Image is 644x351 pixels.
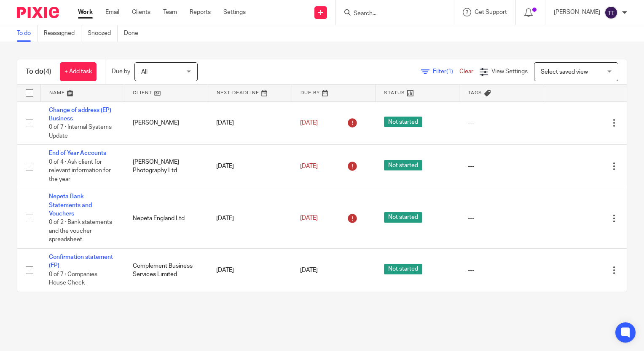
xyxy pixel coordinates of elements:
span: 0 of 7 · Internal Systems Update [49,124,112,139]
span: (1) [446,69,453,74]
td: [DATE] [208,249,292,292]
span: Get Support [475,9,507,15]
a: End of Year Accounts [49,150,106,156]
a: Reports [190,8,211,16]
span: View Settings [491,69,528,74]
a: Reassigned [44,25,81,42]
a: Email [105,8,119,16]
td: [PERSON_NAME] Photography Ltd [124,145,208,188]
a: Confirmation statement (EP) [49,254,113,269]
span: 0 of 4 · Ask client for relevant information for the year [49,159,111,182]
a: Work [78,8,93,16]
a: Clients [132,8,150,16]
span: All [141,69,148,75]
img: svg%3E [604,6,618,19]
td: Nepeta England Ltd [124,188,208,249]
div: --- [468,266,535,274]
td: [DATE] [208,188,292,249]
div: --- [468,162,535,170]
a: Nepeta Bank Statements and Vouchers [49,194,92,217]
a: Change of address (EP) Business [49,107,111,122]
span: Select saved view [541,69,588,75]
td: Complement Business Services Limited [124,249,208,292]
h1: To do [26,67,51,76]
span: [DATE] [300,120,318,126]
a: Snoozed [88,25,118,42]
span: 0 of 2 · Bank statements and the voucher spreadsheet [49,220,112,243]
span: [DATE] [300,267,318,273]
td: [PERSON_NAME] [124,101,208,145]
span: Not started [384,212,422,223]
a: Settings [223,8,246,16]
a: Team [163,8,177,16]
a: Done [124,25,145,42]
span: [DATE] [300,215,318,221]
span: (4) [43,68,51,75]
td: [DATE] [208,101,292,145]
span: Not started [384,264,422,274]
a: + Add task [60,62,97,81]
div: --- [468,214,535,223]
span: Not started [384,160,422,170]
td: [DATE] [208,145,292,188]
input: Search [353,10,429,18]
span: Filter [433,69,459,74]
a: To do [17,25,38,42]
span: Tags [468,90,482,95]
a: Clear [459,69,473,74]
p: Due by [112,67,130,76]
p: [PERSON_NAME] [554,8,600,16]
span: [DATE] [300,163,318,169]
img: Pixie [17,7,59,18]
span: 0 of 7 · Companies House Check [49,271,97,286]
span: Not started [384,117,422,127]
div: --- [468,119,535,127]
